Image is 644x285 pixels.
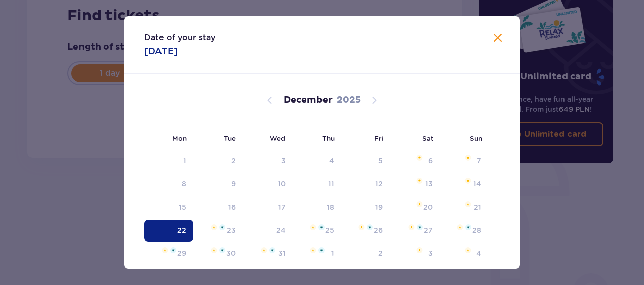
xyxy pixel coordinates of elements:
img: Orange star [358,224,365,230]
td: Sunday, December 14, 2025 [440,173,489,196]
td: Tuesday, December 23, 2025 [193,220,243,242]
td: Tuesday, December 9, 2025 [193,173,243,196]
div: 23 [227,225,236,235]
td: Monday, December 1, 2025 [144,150,193,172]
div: 22 [177,225,186,235]
p: Date of your stay [144,32,215,43]
div: 2 [378,248,383,258]
img: Orange star [416,178,423,184]
div: 13 [425,179,433,189]
div: 8 [182,179,186,189]
img: Blue star [219,224,225,230]
img: Orange star [465,201,471,207]
img: Blue star [219,247,225,253]
div: 16 [228,202,236,212]
div: 17 [278,202,286,212]
div: 4 [476,248,481,258]
img: Orange star [416,201,423,207]
div: 3 [281,156,286,166]
div: 3 [428,248,433,258]
div: 4 [329,156,334,166]
td: Wednesday, December 31, 2025 [243,243,293,265]
td: Saturday, December 20, 2025 [390,197,440,219]
img: Orange star [465,155,471,161]
div: 7 [477,156,481,166]
div: 29 [177,248,186,258]
div: 1 [183,156,186,166]
td: Date selected. Monday, December 22, 2025 [144,220,193,242]
td: Sunday, December 7, 2025 [440,150,489,172]
div: 5 [378,156,383,166]
img: Blue star [318,247,325,253]
img: Orange star [310,247,316,253]
img: Orange star [465,178,471,184]
small: Sat [422,134,433,142]
div: 18 [327,202,334,212]
td: Tuesday, December 2, 2025 [193,150,243,172]
p: 2025 [337,94,361,106]
div: 1 [331,248,334,258]
td: Tuesday, December 30, 2025 [193,243,243,265]
td: Monday, December 8, 2025 [144,173,193,196]
td: Thursday, December 4, 2025 [293,150,342,172]
div: 20 [423,202,433,212]
img: Orange star [416,247,423,253]
div: 26 [374,225,383,235]
img: Orange star [261,247,267,253]
button: Previous month [264,94,276,106]
div: 30 [226,248,236,258]
small: Wed [270,134,285,142]
td: Saturday, January 3, 2026 [390,243,440,265]
td: Friday, December 19, 2025 [341,197,390,219]
div: 10 [278,179,286,189]
img: Blue star [417,224,423,230]
td: Sunday, January 4, 2026 [440,243,489,265]
td: Thursday, January 1, 2026 [293,243,342,265]
div: 2 [231,156,236,166]
div: 21 [474,202,481,212]
div: 27 [424,225,433,235]
img: Orange star [211,247,217,253]
img: Blue star [170,247,176,253]
td: Thursday, December 11, 2025 [293,173,342,196]
td: Sunday, December 21, 2025 [440,197,489,219]
td: Friday, January 2, 2026 [341,243,390,265]
div: 24 [276,225,286,235]
div: 14 [473,179,481,189]
small: Fri [374,134,384,142]
td: Saturday, December 13, 2025 [390,173,440,196]
div: 19 [375,202,383,212]
td: Friday, December 5, 2025 [341,150,390,172]
td: Monday, December 15, 2025 [144,197,193,219]
p: [DATE] [144,45,178,57]
img: Orange star [162,247,168,253]
div: 25 [325,225,334,235]
img: Blue star [367,224,373,230]
small: Sun [470,134,482,142]
td: Thursday, December 25, 2025 [293,220,342,242]
td: Wednesday, December 17, 2025 [243,197,293,219]
img: Blue star [269,247,275,253]
div: 31 [278,248,286,258]
img: Blue star [318,224,325,230]
td: Wednesday, December 10, 2025 [243,173,293,196]
small: Mon [172,134,187,142]
td: Wednesday, December 3, 2025 [243,150,293,172]
div: 28 [472,225,481,235]
img: Orange star [408,224,415,230]
td: Saturday, December 6, 2025 [390,150,440,172]
td: Sunday, December 28, 2025 [440,220,489,242]
td: Tuesday, December 16, 2025 [193,197,243,219]
img: Orange star [465,247,471,253]
div: 12 [375,179,383,189]
div: 6 [428,156,433,166]
td: Saturday, December 27, 2025 [390,220,440,242]
img: Orange star [211,224,217,230]
img: Orange star [310,224,316,230]
td: Thursday, December 18, 2025 [293,197,342,219]
img: Orange star [416,155,423,161]
button: Close [492,32,504,45]
td: Friday, December 12, 2025 [341,173,390,196]
div: 11 [328,179,334,189]
p: December [284,94,333,106]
